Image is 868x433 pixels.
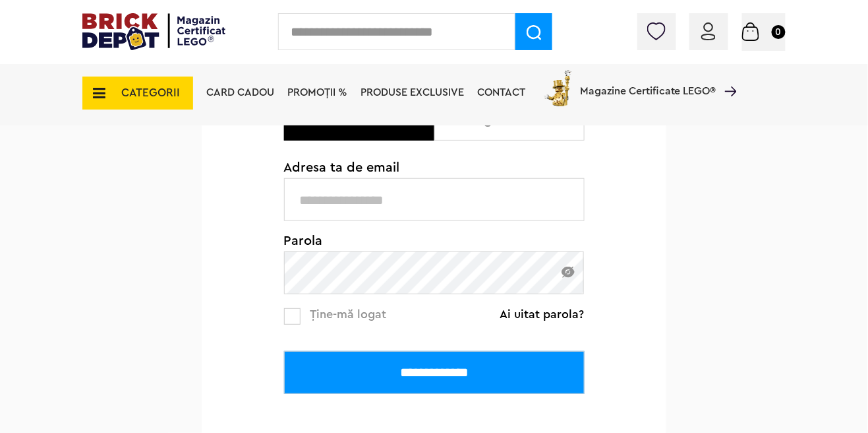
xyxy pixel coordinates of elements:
span: CATEGORII [121,87,180,98]
small: 0 [772,25,786,39]
span: Ține-mă logat [310,308,387,320]
a: Magazine Certificate LEGO® [716,69,737,80]
span: Magazine Certificate LEGO® [580,67,716,98]
a: Contact [477,87,525,98]
span: Parola [284,234,585,248]
a: Card Cadou [206,87,274,98]
span: Adresa ta de email [284,161,585,174]
a: Ai uitat parola? [500,308,585,321]
a: Produse exclusive [361,87,464,98]
a: PROMOȚII % [287,87,347,98]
